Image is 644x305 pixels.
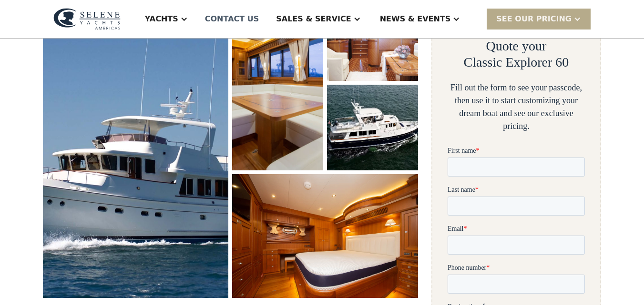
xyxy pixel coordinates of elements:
a: open lightbox [232,174,418,298]
div: Contact US [205,13,259,25]
div: Yachts [145,13,178,25]
h2: Classic Explorer 60 [464,54,569,70]
a: open lightbox [327,85,418,170]
div: Sales & Service [276,13,351,25]
div: SEE Our Pricing [487,9,591,29]
h2: Quote your [486,38,547,54]
div: News & EVENTS [380,13,451,25]
div: SEE Our Pricing [496,13,572,25]
div: Fill out the form to see your passcode, then use it to start customizing your dream boat and see ... [448,81,585,133]
img: logo [53,8,121,30]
